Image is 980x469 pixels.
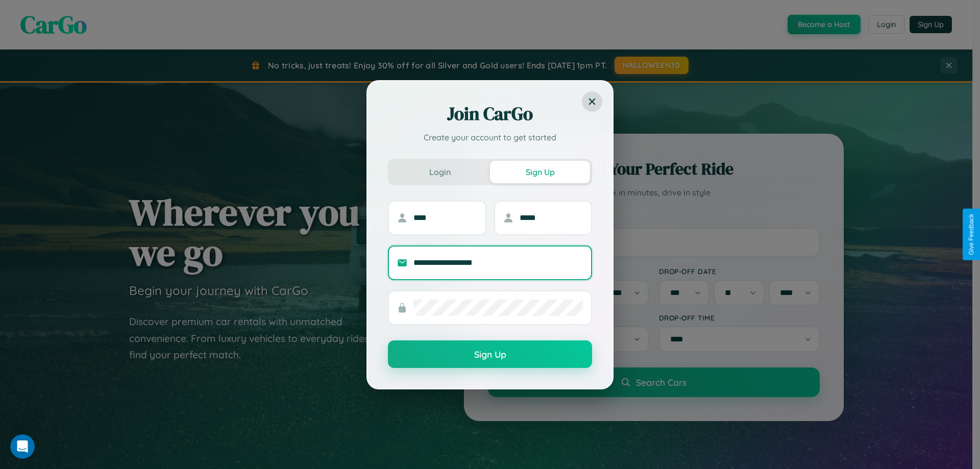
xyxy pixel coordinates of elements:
button: Sign Up [388,340,592,368]
iframe: Intercom live chat [10,434,35,459]
p: Create your account to get started [388,131,592,143]
h2: Join CarGo [388,102,592,126]
div: Give Feedback [968,214,975,255]
button: Sign Up [490,161,590,183]
button: Login [390,161,490,183]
